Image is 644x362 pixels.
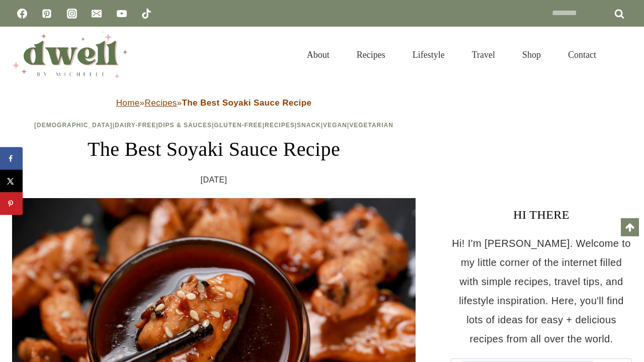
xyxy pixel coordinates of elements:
[201,172,227,188] time: [DATE]
[451,206,632,224] h3: HI THERE
[509,37,554,72] a: Shop
[554,37,610,72] a: Contact
[621,218,639,236] a: Scroll to top
[399,37,458,72] a: Lifestyle
[136,4,156,24] a: TikTok
[144,98,177,108] a: Recipes
[214,122,262,129] a: Gluten-Free
[34,122,393,129] span: | | | | | | |
[451,234,632,348] p: Hi! I'm [PERSON_NAME]. Welcome to my little corner of the internet filled with simple recipes, tr...
[116,98,312,108] span: » »
[323,122,347,129] a: Vegan
[116,98,140,108] a: Home
[115,122,156,129] a: Dairy-Free
[615,46,632,63] button: View Search Form
[34,122,113,129] a: [DEMOGRAPHIC_DATA]
[12,4,32,24] a: Facebook
[87,4,107,24] a: Email
[62,4,82,24] a: Instagram
[293,37,343,72] a: About
[12,32,128,78] img: DWELL by michelle
[112,4,132,24] a: YouTube
[265,122,295,129] a: Recipes
[349,122,393,129] a: Vegetarian
[458,37,509,72] a: Travel
[37,4,57,24] a: Pinterest
[12,134,416,164] h1: The Best Soyaki Sauce Recipe
[158,122,212,129] a: Dips & Sauces
[297,122,321,129] a: Snack
[343,37,399,72] a: Recipes
[293,37,610,72] nav: Primary Navigation
[182,98,312,108] strong: The Best Soyaki Sauce Recipe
